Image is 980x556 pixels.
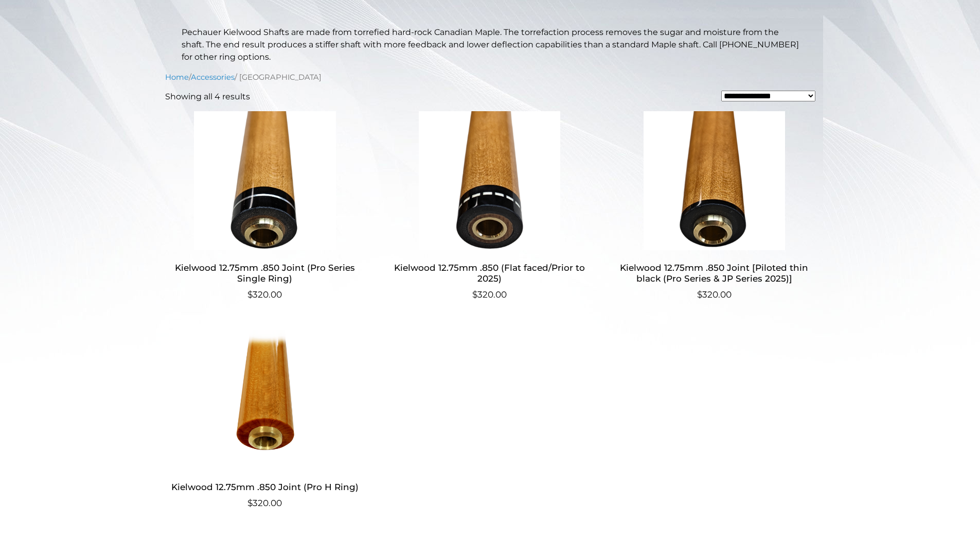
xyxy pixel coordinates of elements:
h2: Kielwood 12.75mm .850 (Flat faced/Prior to 2025) [389,258,590,288]
nav: Breadcrumb [165,72,815,83]
bdi: 320.00 [247,498,282,508]
span: $ [472,289,477,300]
bdi: 320.00 [697,289,732,300]
bdi: 320.00 [247,289,282,300]
h2: Kielwood 12.75mm .850 Joint [Piloted thin black (Pro Series & JP Series 2025)] [614,258,814,288]
p: Pechauer Kielwood Shafts are made from torrefied hard-rock Canadian Maple. The torrefaction proce... [182,26,799,63]
a: Kielwood 12.75mm .850 Joint [Piloted thin black (Pro Series & JP Series 2025)] $320.00 [614,111,814,301]
img: Kielwood 12.75mm .850 (Flat faced/Prior to 2025) [389,111,590,250]
a: Accessories [191,73,235,82]
span: $ [247,498,253,508]
a: Kielwood 12.75mm .850 Joint (Pro Series Single Ring) $320.00 [165,111,365,301]
img: Kielwood 12.75mm .850 Joint (Pro Series Single Ring) [165,111,365,250]
h2: Kielwood 12.75mm .850 Joint (Pro Series Single Ring) [165,258,365,288]
span: $ [247,289,253,300]
a: Kielwood 12.75mm .850 Joint (Pro H Ring) $320.00 [165,330,365,510]
bdi: 320.00 [472,289,507,300]
a: Kielwood 12.75mm .850 (Flat faced/Prior to 2025) $320.00 [389,111,590,301]
p: Showing all 4 results [165,91,250,103]
span: $ [697,289,702,300]
img: Kielwood 12.75mm .850 Joint (Pro H Ring) [165,330,365,469]
select: Shop order [721,91,815,101]
a: Home [165,73,189,82]
img: Kielwood 12.75mm .850 Joint [Piloted thin black (Pro Series & JP Series 2025)] [614,111,814,250]
h2: Kielwood 12.75mm .850 Joint (Pro H Ring) [165,477,365,496]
